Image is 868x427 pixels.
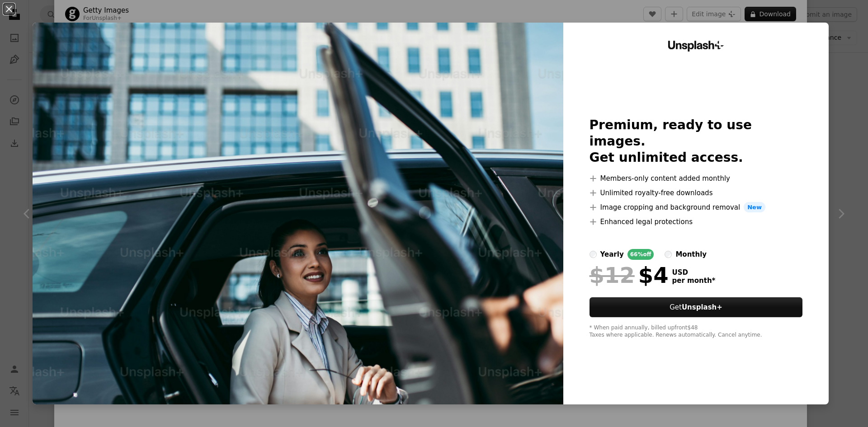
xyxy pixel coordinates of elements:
[675,249,707,260] div: monthly
[590,117,803,166] h2: Premium, ready to use images. Get unlimited access.
[590,263,635,287] span: $12
[682,303,722,311] strong: Unsplash+
[744,202,765,213] span: New
[627,249,654,260] div: 66% off
[590,324,803,339] div: * When paid annually, billed upfront $48 Taxes where applicable. Renews automatically. Cancel any...
[590,188,803,198] li: Unlimited royalty-free downloads
[672,277,716,285] span: per month *
[590,216,803,227] li: Enhanced legal protections
[672,268,716,277] span: USD
[590,263,669,287] div: $4
[665,251,672,258] input: monthly
[600,249,624,260] div: yearly
[590,251,597,258] input: yearly66%off
[590,173,803,184] li: Members-only content added monthly
[590,297,803,317] button: GetUnsplash+
[590,202,803,213] li: Image cropping and background removal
